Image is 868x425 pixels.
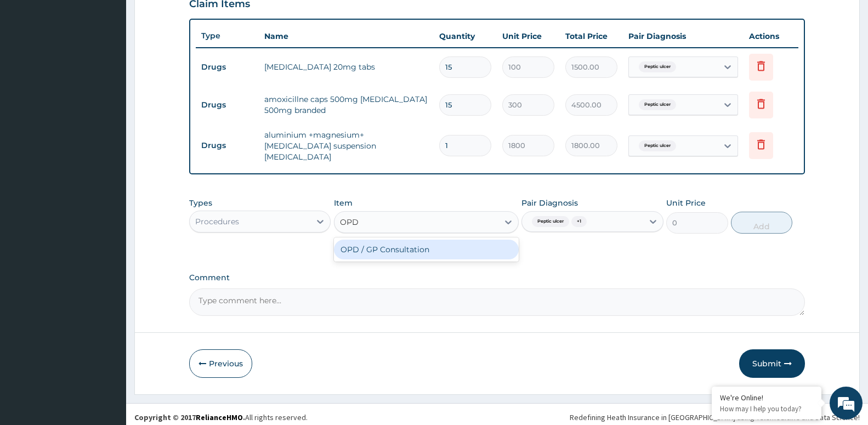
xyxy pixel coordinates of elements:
[259,25,434,47] th: Name
[5,299,209,338] textarea: Type your message and hit 'Enter'
[532,216,569,227] span: Peptic ulcer
[744,25,798,47] th: Actions
[259,88,434,121] td: amoxicillne caps 500mg [MEDICAL_DATA] 500mg branded
[639,61,676,72] span: Peptic ulcer
[570,412,860,423] div: Redefining Heath Insurance in [GEOGRAPHIC_DATA] using Telemedicine and Data Science!
[739,349,805,378] button: Submit
[731,212,792,234] button: Add
[134,412,245,422] strong: Copyright © 2017 .
[720,393,813,403] div: We're Online!
[189,349,252,378] button: Previous
[259,56,434,78] td: [MEDICAL_DATA] 20mg tabs
[666,197,706,208] label: Unit Price
[64,138,151,249] span: We're online!
[521,197,578,208] label: Pair Diagnosis
[57,61,184,76] div: Chat with us now
[180,5,206,32] div: Minimize live chat window
[20,55,44,82] img: d_794563401_company_1708531726252_794563401
[189,199,212,208] label: Types
[196,412,243,422] a: RelianceHMO
[196,135,259,156] td: Drugs
[639,140,676,151] span: Peptic ulcer
[196,26,259,46] th: Type
[623,25,744,47] th: Pair Diagnosis
[497,25,560,47] th: Unit Price
[571,216,587,227] span: + 1
[639,99,676,110] span: Peptic ulcer
[259,124,434,168] td: aluminium +magnesium+[MEDICAL_DATA] suspension [MEDICAL_DATA]
[434,25,497,47] th: Quantity
[196,95,259,115] td: Drugs
[720,404,813,413] p: How may I help you today?
[196,57,259,77] td: Drugs
[195,216,239,227] div: Procedures
[334,197,353,208] label: Item
[560,25,623,47] th: Total Price
[334,240,519,259] div: OPD / GP Consultation
[189,273,805,282] label: Comment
